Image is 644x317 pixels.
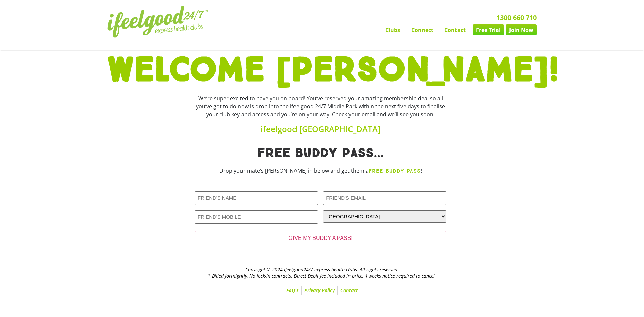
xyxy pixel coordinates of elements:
a: Contact [439,24,471,35]
nav: Menu [107,286,537,295]
p: Drop your mate’s [PERSON_NAME] in below and get them a ! [195,167,446,175]
div: We’re super excited to have you on board! You’ve reserved your amazing membership deal so all you... [195,94,446,118]
input: FRIEND'S MOBILE [195,210,318,224]
a: Connect [406,24,439,35]
h2: Copyright © 2024 ifeelgood24/7 express health clubs. All rights reserved. * Billed fortnightly, N... [107,267,537,279]
a: Clubs [380,24,406,35]
a: FAQ’s [284,286,301,295]
input: FRIEND'S EMAIL [323,191,446,205]
a: Free Trial [473,24,504,35]
h1: WELCOME [PERSON_NAME]! [107,53,537,88]
h1: Free Buddy pass... [195,147,446,160]
nav: Menu [260,24,537,35]
a: Privacy Policy [302,286,337,295]
a: Join Now [506,24,537,35]
a: 1300 660 710 [496,13,537,22]
a: Contact [338,286,361,295]
h4: ifeelgood [GEOGRAPHIC_DATA] [195,125,446,133]
input: FRIEND'S NAME [195,191,318,205]
input: GIVE MY BUDDY A PASS! [195,231,446,245]
strong: FREE BUDDY PASS [369,168,421,174]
